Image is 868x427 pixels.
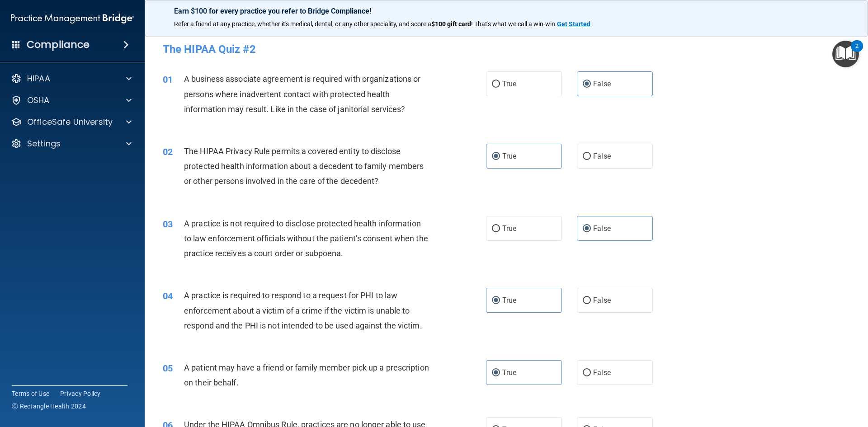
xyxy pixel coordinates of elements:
span: True [502,296,516,305]
span: The HIPAA Privacy Rule permits a covered entity to disclose protected health information about a ... [184,146,424,186]
a: Settings [11,138,132,149]
span: A business associate agreement is required with organizations or persons where inadvertent contac... [184,74,420,113]
span: True [502,80,516,88]
span: 04 [163,291,173,301]
p: Settings [27,138,61,149]
p: OfficeSafe University [27,117,113,127]
input: False [583,81,591,88]
h4: Compliance [27,38,90,51]
span: False [593,296,611,305]
button: Open Resource Center, 2 new notifications [832,41,859,67]
span: 03 [163,219,173,230]
p: OSHA [27,95,50,106]
span: 05 [163,363,173,374]
input: False [583,370,591,376]
a: OSHA [11,95,132,106]
span: 01 [163,74,173,85]
span: False [593,368,611,377]
input: True [492,370,500,376]
span: False [593,80,611,88]
input: True [492,225,500,232]
p: Earn $100 for every practice you refer to Bridge Compliance! [174,7,839,15]
input: True [492,81,500,88]
p: HIPAA [27,73,50,84]
input: True [492,297,500,304]
span: False [593,224,611,233]
span: True [502,368,516,377]
a: Privacy Policy [60,389,101,398]
strong: $100 gift card [431,20,471,28]
span: A practice is required to respond to a request for PHI to law enforcement about a victim of a cri... [184,291,422,330]
input: False [583,225,591,232]
span: 02 [163,146,173,157]
a: Get Started [557,20,592,28]
span: A practice is not required to disclose protected health information to law enforcement officials ... [184,219,428,258]
strong: Get Started [557,20,590,28]
div: 2 [855,46,859,58]
input: True [492,153,500,160]
a: Terms of Use [12,389,49,398]
span: Ⓒ Rectangle Health 2024 [12,402,86,411]
a: OfficeSafe University [11,117,132,127]
span: ! That's what we call a win-win. [471,20,557,28]
span: True [502,152,516,160]
span: True [502,224,516,233]
span: Refer a friend at any practice, whether it's medical, dental, or any other speciality, and score a [174,20,431,28]
input: False [583,153,591,160]
input: False [583,297,591,304]
a: HIPAA [11,73,132,84]
h4: The HIPAA Quiz #2 [163,43,850,55]
span: False [593,152,611,160]
img: PMB logo [11,9,134,28]
span: A patient may have a friend or family member pick up a prescription on their behalf. [184,363,429,387]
